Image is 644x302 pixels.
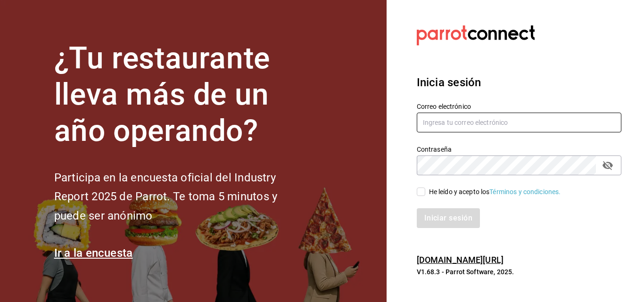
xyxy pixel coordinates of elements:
[54,246,133,260] a: Ir a la encuesta
[417,267,621,277] p: V1.68.3 - Parrot Software, 2025.
[489,188,561,196] a: Términos y condiciones.
[600,157,616,173] button: passwordField
[417,74,621,91] h3: Inicia sesión
[429,187,561,197] div: He leído y acepto los
[54,41,309,149] h1: ¿Tu restaurante lleva más de un año operando?
[417,255,504,265] a: [DOMAIN_NAME][URL]
[417,103,621,110] label: Correo electrónico
[417,113,621,132] input: Ingresa tu correo electrónico
[54,168,309,226] h2: Participa en la encuesta oficial del Industry Report 2025 de Parrot. Te toma 5 minutos y puede se...
[417,146,621,153] label: Contraseña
